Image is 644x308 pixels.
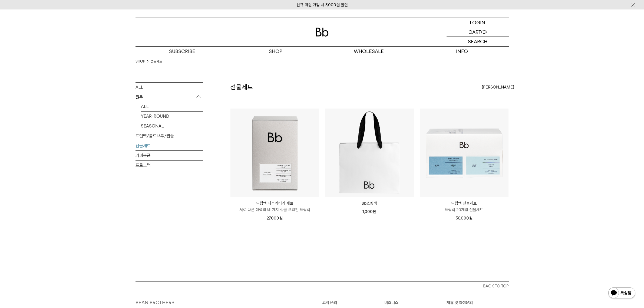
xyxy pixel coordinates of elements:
[136,92,203,102] p: 원두
[229,47,322,56] a: SHOP
[608,287,636,300] img: 카카오톡 채널 1:1 채팅 버튼
[420,207,508,213] p: 드립백 20개입 선물세트
[141,121,203,131] a: SEASONAL
[470,18,485,27] p: LOGIN
[415,47,509,56] p: INFO
[316,28,329,37] img: 로고
[230,200,319,213] a: 드립백 디스커버리 세트 서로 다른 매력의 네 가지 싱글 오리진 드립백
[325,109,414,197] img: Bb쇼핑백
[136,59,145,64] a: SHOP
[136,160,203,170] a: 프로그램
[141,102,203,111] a: ALL
[420,109,508,197] img: 드립백 선물세트
[420,200,508,207] p: 드립백 선물세트
[384,299,447,306] p: 비즈니스
[481,27,487,37] p: (0)
[373,209,376,214] span: 원
[136,141,203,150] a: 선물세트
[296,2,348,7] a: 신규 회원 가입 시 3,000원 할인
[279,216,283,221] span: 원
[136,281,509,291] button: BACK TO TOP
[420,200,508,213] a: 드립백 선물세트 드립백 20개입 선물세트
[150,59,162,64] a: 선물세트
[469,216,473,221] span: 원
[362,209,376,214] span: 1,000
[141,112,203,121] a: YEAR-ROUND
[322,299,384,306] p: 고객 문의
[136,300,174,305] a: BEAN BROTHERS
[482,84,514,90] span: [PERSON_NAME]
[447,18,509,27] a: LOGIN
[267,216,283,221] span: 27,000
[325,200,414,207] a: Bb쇼핑백
[322,47,415,56] p: WHOLESALE
[136,47,229,56] a: SUBSCRIBE
[447,299,509,306] p: 제휴 및 입점문의
[230,200,319,207] p: 드립백 디스커버리 세트
[468,27,481,37] p: CART
[230,109,319,197] img: 드립백 디스커버리 세트
[456,216,473,221] span: 30,000
[230,207,319,213] p: 서로 다른 매력의 네 가지 싱글 오리진 드립백
[447,27,509,37] a: CART (0)
[136,131,203,141] a: 드립백/콜드브루/캡슐
[230,83,253,92] h2: 선물세트
[136,151,203,160] a: 커피용품
[136,83,203,92] a: ALL
[468,37,487,46] p: SEARCH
